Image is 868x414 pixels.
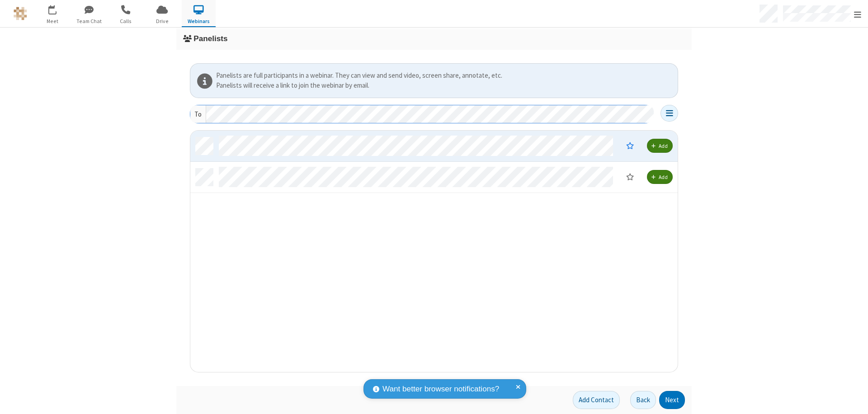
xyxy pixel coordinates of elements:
[659,142,668,149] span: Add
[620,169,640,184] button: Moderator
[182,17,216,25] span: Webinars
[145,17,179,25] span: Drive
[108,17,142,25] span: Calls
[579,395,614,404] span: Add Contact
[216,80,675,91] div: Panelists will receive a link to join the webinar by email.
[382,383,499,395] span: Want better browser notifications?
[659,174,668,180] span: Add
[54,5,60,12] div: 6
[647,170,673,184] button: Add
[647,139,673,153] button: Add
[72,17,106,25] span: Team Chat
[183,34,685,43] h3: Panelists
[630,391,656,409] button: Back
[216,71,675,81] div: Panelists are full participants in a webinar. They can view and send video, screen share, annotat...
[660,105,678,122] button: Open menu
[190,105,206,123] div: To
[620,138,640,153] button: Moderator
[14,7,27,20] img: QA Selenium DO NOT DELETE OR CHANGE
[659,391,685,409] button: Next
[573,391,620,409] button: Add Contact
[35,17,69,25] span: Meet
[190,131,679,373] div: grid
[845,390,861,408] iframe: Chat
